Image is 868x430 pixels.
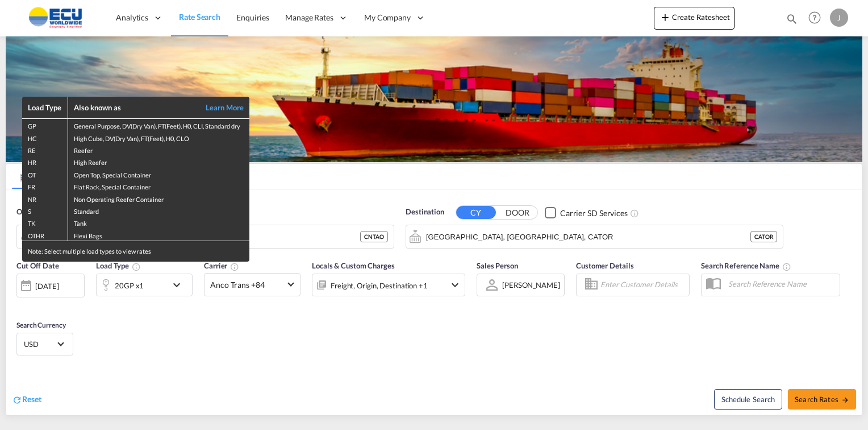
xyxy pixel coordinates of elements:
td: HC [22,131,68,143]
td: RE [22,143,68,155]
td: FR [22,180,68,192]
td: Tank [68,216,249,228]
td: Standard [68,204,249,216]
td: S [22,204,68,216]
td: NR [22,192,68,204]
td: High Reefer [68,155,249,167]
td: Flexi Bags [68,229,249,241]
td: OTHR [22,229,68,241]
td: Open Top, Special Container [68,168,249,180]
td: Reefer [68,143,249,155]
td: General Purpose, DV(Dry Van), FT(Feet), H0, CLI, Standard dry [68,119,249,131]
div: Also known as [74,102,193,113]
td: TK [22,216,68,228]
td: HR [22,155,68,167]
th: Load Type [22,97,68,119]
td: High Cube, DV(Dry Van), FT(Feet), H0, CLO [68,131,249,143]
td: GP [22,119,68,131]
td: OT [22,168,68,180]
td: Flat Rack, Special Container [68,180,249,192]
td: Non Operating Reefer Container [68,192,249,204]
a: Learn More [193,102,244,113]
div: Note: Select multiple load types to view rates [22,241,249,261]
